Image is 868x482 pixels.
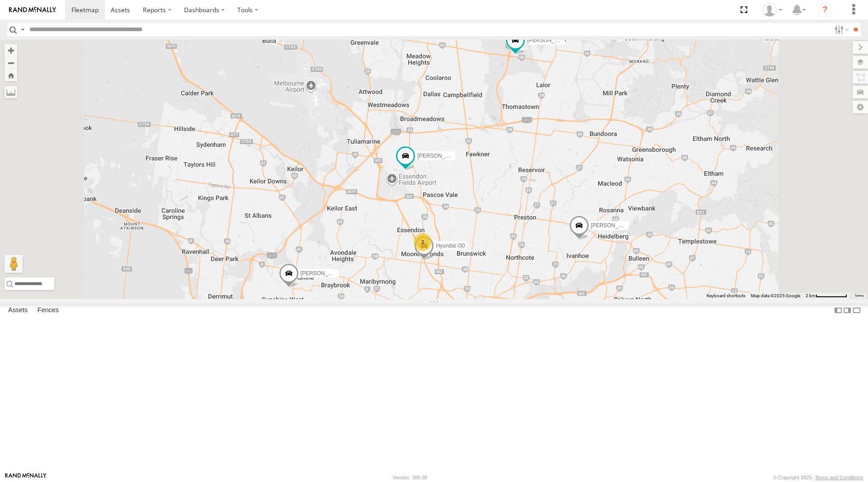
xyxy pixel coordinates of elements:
[5,56,17,69] button: Zoom out
[843,304,852,317] label: Dock Summary Table to the Right
[5,44,17,56] button: Zoom in
[852,304,861,317] label: Hide Summary Table
[393,475,427,480] div: Version: 306.00
[854,294,864,298] a: Terms
[301,270,345,276] span: [PERSON_NAME]
[773,475,863,480] div: © Copyright 2025 -
[436,243,465,249] span: Hyundai I30
[815,475,863,480] a: Terms and Conditions
[33,304,63,317] label: Fences
[759,3,786,17] div: Bruce Swift
[853,101,868,113] label: Map Settings
[831,23,850,36] label: Search Filter Options
[417,153,462,159] span: [PERSON_NAME]
[803,293,850,299] button: Map Scale: 2 km per 66 pixels
[5,69,17,81] button: Zoom Home
[5,86,17,98] label: Measure
[527,37,572,44] span: [PERSON_NAME]
[751,293,800,298] span: Map data ©2025 Google
[9,7,56,13] img: rand-logo.svg
[707,293,745,299] button: Keyboard shortcuts
[4,304,32,317] label: Assets
[806,293,816,298] span: 2 km
[591,222,636,229] span: [PERSON_NAME]
[414,233,432,251] div: 2
[5,255,23,273] button: Drag Pegman onto the map to open Street View
[19,23,26,36] label: Search Query
[5,473,47,482] a: Visit our Website
[818,3,832,17] i: ?
[834,304,843,317] label: Dock Summary Table to the Left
